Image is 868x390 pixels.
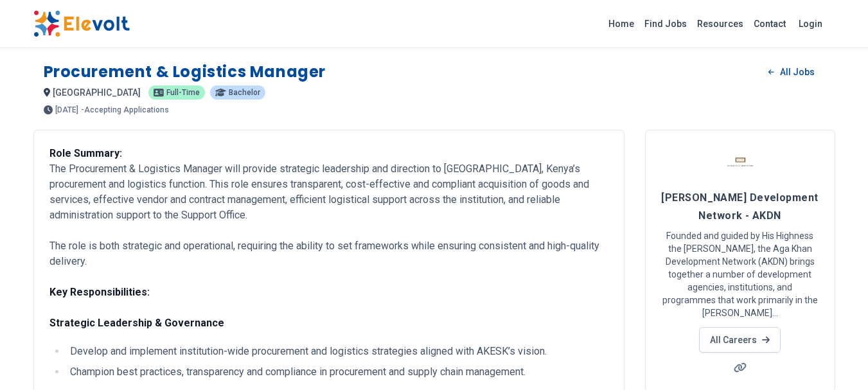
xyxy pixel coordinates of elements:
[44,62,326,82] h1: Procurement & Logistics Manager
[49,286,224,329] strong: Key Responsibilities: Strategic Leadership & Governance
[49,146,608,331] p: The Procurement & Logistics Manager will provide strategic leadership and direction to [GEOGRAPHI...
[66,344,608,359] li: Develop and implement institution-wide procurement and logistics strategies aligned with AKESK’s ...
[661,229,819,319] p: Founded and guided by His Highness the [PERSON_NAME], the Aga Khan Development Network (AKDN) bri...
[166,89,200,96] span: Full-time
[33,10,130,37] img: Elevolt
[49,147,122,159] strong: Role Summary:
[81,106,169,114] p: - Accepting Applications
[791,11,830,37] a: Login
[639,13,692,34] a: Find Jobs
[66,364,608,380] li: Champion best practices, transparency and compliance in procurement and supply chain management.
[661,191,818,222] span: [PERSON_NAME] Development Network - AKDN
[55,106,78,114] span: [DATE]
[724,146,756,178] img: Aga Khan Development Network - AKDN
[758,62,824,82] a: All Jobs
[53,87,141,98] span: [GEOGRAPHIC_DATA]
[229,89,260,96] span: Bachelor
[748,13,791,34] a: Contact
[699,327,781,353] a: All Careers
[603,13,639,34] a: Home
[692,13,748,34] a: Resources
